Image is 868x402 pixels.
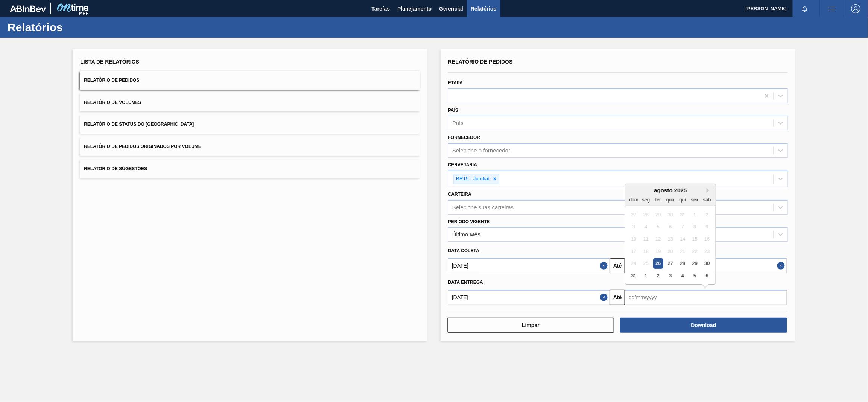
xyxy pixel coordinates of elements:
[84,78,139,83] span: Relatório de Pedidos
[628,209,713,282] div: month 2025-08
[80,115,420,134] button: Relatório de Status do [GEOGRAPHIC_DATA]
[690,259,700,269] div: Choose sexta-feira, 29 de agosto de 2025
[653,246,663,256] div: Not available terça-feira, 19 de agosto de 2025
[452,204,514,210] div: Selecione suas carteiras
[690,271,700,281] div: Choose sexta-feira, 5 de setembro de 2025
[666,259,676,269] div: Choose quarta-feira, 27 de agosto de 2025
[702,259,712,269] div: Choose sábado, 30 de agosto de 2025
[702,234,712,244] div: Not available sábado, 16 de agosto de 2025
[448,162,477,167] label: Cervejaria
[610,290,625,305] button: Até
[448,248,479,253] span: Data coleta
[80,93,420,112] button: Relatório de Volumes
[666,271,676,281] div: Choose quarta-feira, 3 de setembro de 2025
[666,195,676,205] div: qua
[641,195,651,205] div: seg
[448,290,610,305] input: dd/mm/yyyy
[777,258,787,273] button: Close
[666,246,676,256] div: Not available quarta-feira, 20 de agosto de 2025
[641,234,651,244] div: Not available segunda-feira, 11 de agosto de 2025
[80,59,139,65] span: Lista de Relatórios
[690,222,700,232] div: Not available sexta-feira, 8 de agosto de 2025
[629,234,639,244] div: Not available domingo, 10 de agosto de 2025
[653,195,663,205] div: ter
[84,122,194,127] span: Relatório de Status do [GEOGRAPHIC_DATA]
[448,80,463,85] label: Etapa
[84,100,141,105] span: Relatório de Volumes
[448,192,471,197] label: Carteira
[80,160,420,178] button: Relatório de Sugestões
[448,108,458,113] label: País
[448,219,490,224] label: Período Vigente
[371,4,390,13] span: Tarefas
[653,271,663,281] div: Choose terça-feira, 2 de setembro de 2025
[678,222,688,232] div: Not available quinta-feira, 7 de agosto de 2025
[666,210,676,220] div: Not available quarta-feira, 30 de julho de 2025
[702,271,712,281] div: Choose sábado, 6 de setembro de 2025
[702,246,712,256] div: Not available sábado, 23 de agosto de 2025
[84,166,147,171] span: Relatório de Sugestões
[625,290,787,305] input: dd/mm/yyyy
[600,258,610,273] button: Close
[397,4,432,13] span: Planejamento
[702,195,712,205] div: sab
[452,120,464,126] div: País
[439,4,463,13] span: Gerencial
[471,4,496,13] span: Relatórios
[678,271,688,281] div: Choose quinta-feira, 4 de setembro de 2025
[678,234,688,244] div: Not available quinta-feira, 14 de agosto de 2025
[653,210,663,220] div: Not available terça-feira, 29 de julho de 2025
[629,259,639,269] div: Not available domingo, 24 de agosto de 2025
[690,234,700,244] div: Not available sexta-feira, 15 de agosto de 2025
[827,4,836,13] img: userActions
[653,234,663,244] div: Not available terça-feira, 12 de agosto de 2025
[690,246,700,256] div: Not available sexta-feira, 22 de agosto de 2025
[653,222,663,232] div: Not available terça-feira, 5 de agosto de 2025
[448,59,513,65] span: Relatório de Pedidos
[851,4,860,13] img: Logout
[452,231,480,238] div: Último Mês
[678,210,688,220] div: Not available quinta-feira, 31 de julho de 2025
[448,280,483,285] span: Data entrega
[625,187,716,193] div: agosto 2025
[80,71,420,90] button: Relatório de Pedidos
[10,5,46,12] img: TNhmsLtSVTkK8tSr43FrP2fwEKptu5GPRR3wAAAABJRU5ErkJggg==
[454,174,491,184] div: BR15 - Jundiaí
[690,210,700,220] div: Not available sexta-feira, 1 de agosto de 2025
[678,195,688,205] div: qui
[678,259,688,269] div: Choose quinta-feira, 28 de agosto de 2025
[80,137,420,156] button: Relatório de Pedidos Originados por Volume
[620,318,787,333] button: Download
[641,246,651,256] div: Not available segunda-feira, 18 de agosto de 2025
[641,271,651,281] div: Choose segunda-feira, 1 de setembro de 2025
[629,195,639,205] div: dom
[641,222,651,232] div: Not available segunda-feira, 4 de agosto de 2025
[8,23,141,32] h1: Relatórios
[448,258,610,273] input: dd/mm/yyyy
[447,318,614,333] button: Limpar
[600,290,610,305] button: Close
[702,222,712,232] div: Not available sábado, 9 de agosto de 2025
[666,234,676,244] div: Not available quarta-feira, 13 de agosto de 2025
[610,258,625,273] button: Até
[641,259,651,269] div: Not available segunda-feira, 25 de agosto de 2025
[448,135,480,140] label: Fornecedor
[707,188,712,193] button: Next Month
[84,144,201,149] span: Relatório de Pedidos Originados por Volume
[702,210,712,220] div: Not available sábado, 2 de agosto de 2025
[678,246,688,256] div: Not available quinta-feira, 21 de agosto de 2025
[793,3,817,14] button: Notificações
[629,222,639,232] div: Not available domingo, 3 de agosto de 2025
[629,271,639,281] div: Choose domingo, 31 de agosto de 2025
[653,259,663,269] div: Choose terça-feira, 26 de agosto de 2025
[629,246,639,256] div: Not available domingo, 17 de agosto de 2025
[452,148,510,154] div: Selecione o fornecedor
[666,222,676,232] div: Not available quarta-feira, 6 de agosto de 2025
[629,210,639,220] div: Not available domingo, 27 de julho de 2025
[690,195,700,205] div: sex
[641,210,651,220] div: Not available segunda-feira, 28 de julho de 2025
